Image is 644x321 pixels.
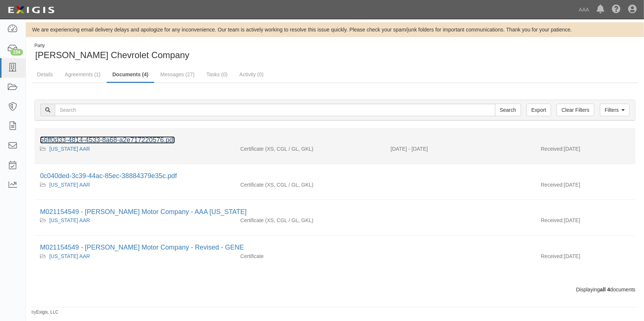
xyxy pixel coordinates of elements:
div: New Mexico AAR [40,145,229,153]
div: We are experiencing email delivery delays and apologize for any inconvenience. Our team is active... [26,26,644,33]
a: Export [527,104,551,116]
div: Excess/Umbrella Liability Commercial General Liability / Garage Liability Garage Keepers Liability [235,181,385,188]
div: Galles Chevrolet Company [31,43,329,61]
div: 0c040ded-3c39-44ac-85ec-38884379e35c.pdf [40,171,630,181]
i: Help Center - Complianz [612,5,621,14]
input: Search [495,104,521,116]
a: 56ff0d33-4814-4533-8a68-a2e717220576.pdf [40,136,175,144]
a: Documents (4) [107,67,154,83]
a: [US_STATE] AAR [49,146,90,152]
a: Messages (27) [155,67,200,82]
a: M021154549 - [PERSON_NAME] Motor Company - Revised - GENE [40,244,244,251]
input: Search [55,104,495,116]
b: all 4 [600,287,610,292]
div: Excess/Umbrella Liability Commercial General Liability / Garage Liability Garage Keepers Liability [235,217,385,224]
div: [DATE] [535,253,635,264]
div: New Mexico AAR [40,217,229,224]
a: Clear Filters [557,104,594,116]
a: [US_STATE] AAR [49,253,90,259]
div: New Mexico AAR [40,181,229,188]
div: M021154549 - Galles Motor Company - AAA NEW MEXICO [40,207,630,217]
div: Excess/Umbrella Liability Commercial General Liability / Garage Liability Garage Keepers Liability [235,145,385,153]
div: [DATE] [535,217,635,228]
a: 0c040ded-3c39-44ac-85ec-38884379e35c.pdf [40,172,177,180]
p: Received: [541,145,564,153]
p: Received: [541,217,564,224]
div: Effective - Expiration [385,217,535,217]
a: Tasks (0) [201,67,233,82]
div: [DATE] [535,181,635,192]
a: Details [31,67,59,82]
div: New Mexico AAR [40,253,229,260]
a: Agreements (1) [59,67,106,82]
div: 56ff0d33-4814-4533-8a68-a2e717220576.pdf [40,136,630,145]
p: Received: [541,253,564,260]
div: Effective - Expiration [385,181,535,181]
div: Certificate [235,253,385,260]
span: [PERSON_NAME] Chevrolet Company [35,50,189,60]
a: Activity (0) [234,67,269,82]
div: Displaying documents [29,286,641,293]
div: [DATE] [535,145,635,156]
small: by [31,309,59,315]
a: [US_STATE] AAR [49,182,90,188]
a: Exigis, LLC [36,310,59,315]
div: 154 [10,49,23,56]
div: M021154549 - Galles Motor Company - Revised - GENE [40,243,630,253]
a: Filters [600,104,630,116]
a: [US_STATE] AAR [49,217,90,223]
a: AAA [575,2,593,17]
a: M021154549 - [PERSON_NAME] Motor Company - AAA [US_STATE] [40,208,247,215]
p: Received: [541,181,564,188]
img: logo-5460c22ac91f19d4615b14bd174203de0afe785f0fc80cf4dbbc73dc1793850b.png [6,3,57,17]
div: Party [34,43,189,49]
div: Effective 09/01/2024 - Expiration 09/01/2025 [385,145,535,153]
